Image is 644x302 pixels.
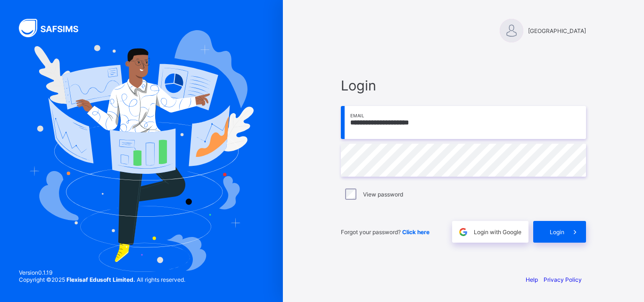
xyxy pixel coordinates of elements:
span: [GEOGRAPHIC_DATA] [528,27,586,34]
a: Click here [402,229,429,236]
strong: Flexisaf Edusoft Limited. [66,276,135,283]
a: Help [526,276,538,283]
span: Login [550,229,564,236]
span: Login with Google [474,229,521,236]
a: Privacy Policy [544,276,582,283]
span: Forgot your password? [341,229,429,236]
span: Version 0.1.19 [19,269,185,276]
img: SAFSIMS Logo [19,19,90,37]
label: View password [363,191,403,198]
img: google.396cfc9801f0270233282035f929180a.svg [458,227,469,237]
img: Hero Image [29,30,254,271]
span: Copyright © 2025 All rights reserved. [19,276,185,283]
span: Login [341,77,586,94]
